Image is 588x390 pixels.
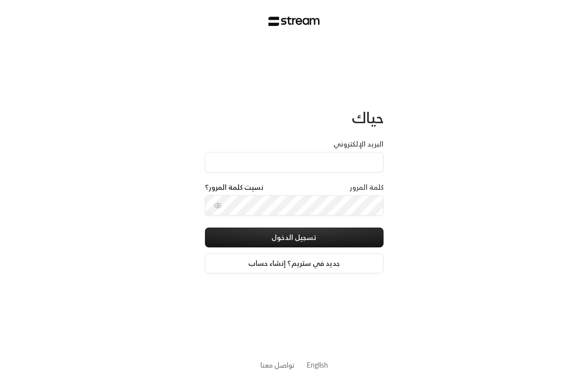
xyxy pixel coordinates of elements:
a: جديد في ستريم؟ إنشاء حساب [205,253,384,273]
a: English [307,356,328,374]
label: البريد الإلكتروني [333,139,384,149]
button: تواصل معنا [261,360,295,370]
button: toggle password visibility [210,198,226,214]
img: Stream Logo [268,16,320,26]
label: كلمة المرور [350,182,384,192]
a: نسيت كلمة المرور؟ [205,182,263,192]
button: تسجيل الدخول [205,228,384,247]
a: تواصل معنا [261,359,295,371]
span: حياك [352,104,384,131]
